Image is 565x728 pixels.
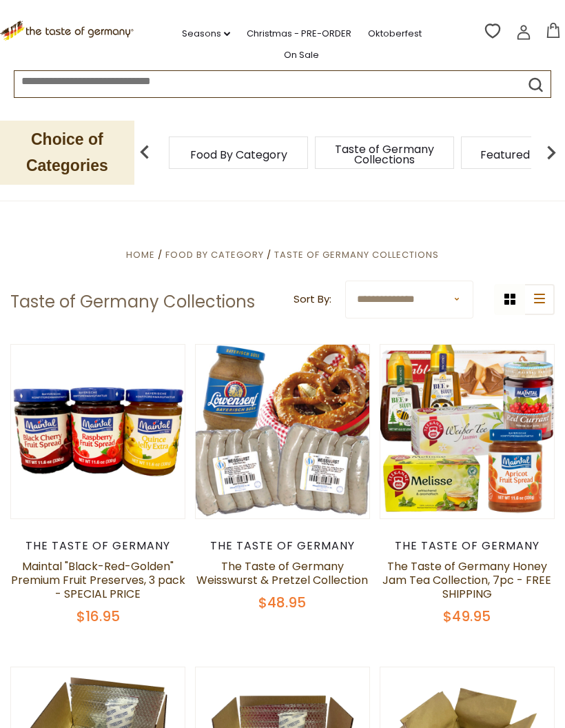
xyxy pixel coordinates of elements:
[196,558,368,588] a: The Taste of Germany Weisswurst & Pretzel Collection
[247,26,351,41] a: Christmas - PRE-ORDER
[131,139,158,166] img: previous arrow
[284,48,319,63] a: On Sale
[195,539,370,553] div: The Taste of Germany
[329,144,440,165] a: Taste of Germany Collections
[11,345,185,518] img: Maintal "Black-Red-Golden" Premium Fruit Preserves, 3 pack - SPECIAL PRICE
[380,345,554,518] img: The Taste of Germany Honey Jam Tea Collection, 7pc - FREE SHIPPING
[11,558,185,602] a: Maintal "Black-Red-Golden" Premium Fruit Preserves, 3 pack - SPECIAL PRICE
[380,539,555,553] div: The Taste of Germany
[165,248,264,261] a: Food By Category
[537,139,565,166] img: next arrow
[294,291,331,308] label: Sort By:
[368,26,422,41] a: Oktoberfest
[190,150,287,160] a: Food By Category
[196,345,369,518] img: The Taste of Germany Weisswurst & Pretzel Collection
[126,248,155,261] a: Home
[258,593,306,612] span: $48.95
[274,248,439,261] a: Taste of Germany Collections
[76,607,120,626] span: $16.95
[382,558,551,602] a: The Taste of Germany Honey Jam Tea Collection, 7pc - FREE SHIPPING
[443,607,491,626] span: $49.95
[10,539,185,553] div: The Taste of Germany
[182,26,230,41] a: Seasons
[10,292,255,312] h1: Taste of Germany Collections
